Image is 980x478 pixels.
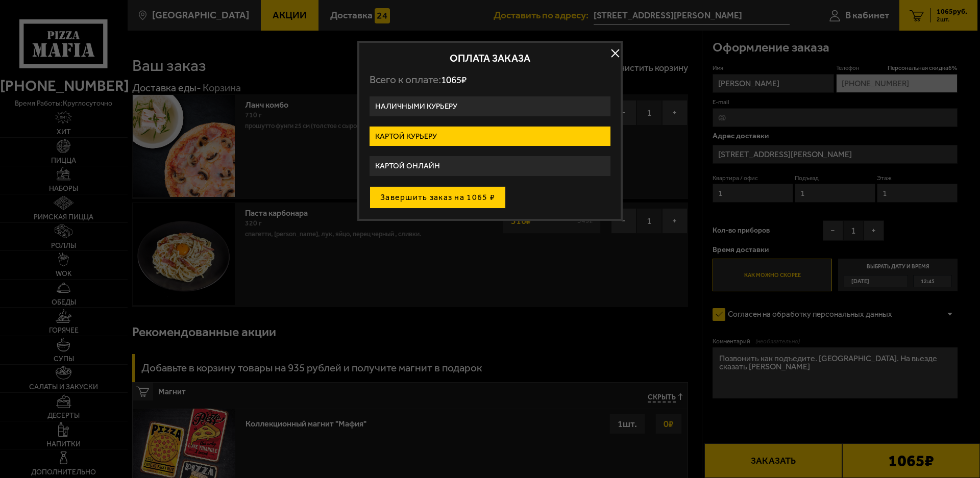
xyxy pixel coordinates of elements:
span: 1065 ₽ [441,74,467,86]
label: Картой курьеру [370,127,610,146]
p: Всего к оплате: [370,73,610,86]
button: Завершить заказ на 1065 ₽ [370,186,506,209]
h2: Оплата заказа [370,53,610,63]
label: Наличными курьеру [370,96,610,116]
label: Картой онлайн [370,156,610,176]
